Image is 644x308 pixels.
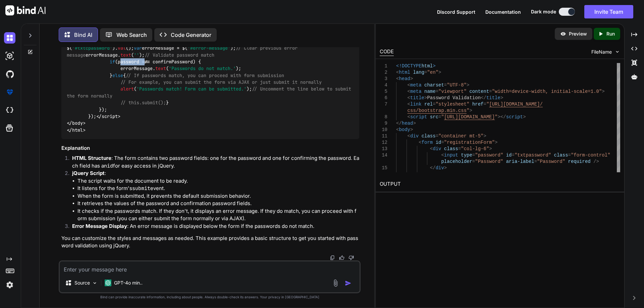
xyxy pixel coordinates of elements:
div: 9 [380,120,387,127]
span: id [506,152,512,158]
span: > [523,114,526,120]
span: < [407,89,410,94]
span: " [467,108,469,113]
span: if [110,59,115,65]
img: darkAi-studio [4,50,15,62]
span: placeholder [441,159,472,164]
img: premium [4,86,15,98]
span: = [435,89,438,94]
span: lang [413,70,424,75]
p: Bind can provide inaccurate information, including about people. Always double-check its answers.... [59,295,361,300]
div: 12 [380,139,387,146]
span: > [500,95,503,101]
span: "txtpassword" [515,152,551,158]
span: "stylesheet" [435,102,469,107]
span: css/bootstrap.min.css [407,108,466,113]
div: 4 [380,82,387,88]
span: > [469,108,472,113]
span: class [444,146,458,151]
span: meta [410,82,422,88]
img: githubDark [4,68,15,80]
span: = [489,89,492,94]
span: class [421,133,435,139]
span: Discord Support [437,9,475,15]
span: Documentation [485,9,521,15]
button: Invite Team [584,5,633,18]
span: > [602,89,604,94]
span: body [399,127,410,132]
img: cloudideIcon [4,105,15,116]
p: Code Generator [171,31,211,39]
span: /> [593,159,599,164]
span: < [430,146,432,151]
li: The script waits for the document to be ready. [77,177,359,185]
img: Pick Models [92,280,98,286]
span: > [424,95,427,101]
span: < [396,70,399,75]
span: < [407,82,410,88]
span: = [438,114,441,120]
img: dislike [348,255,354,260]
li: It retrieves the values of the password and confirmation password fields. [77,200,359,207]
div: 8 [380,114,387,120]
span: > [489,146,492,151]
span: script [410,114,427,120]
div: 5 [380,88,387,95]
img: settings [4,279,15,291]
span: < [441,152,444,158]
span: > [410,76,413,81]
span: src [430,114,438,120]
span: form [421,140,433,145]
span: </ [430,165,435,171]
img: GPT-4o mini [105,280,111,286]
span: "Password" [475,159,503,164]
span: > [438,70,441,75]
span: " [486,102,489,107]
p: You can customize the styles and messages as needed. This example provides a basic structure to g... [61,235,359,250]
p: : The form contains two password fields: one for the password and one for confirming the password... [72,155,359,170]
div: CODE [380,48,394,56]
code: submit [132,185,150,192]
span: "col-lg-6" [461,146,489,151]
p: Source [74,280,90,286]
span: < [407,95,410,101]
span: html [421,63,433,69]
span: [URL][DOMAIN_NAME] [444,114,495,120]
li: It listens for the form's event. [77,185,359,192]
span: "viewport" [438,89,467,94]
span: name [424,89,436,94]
span: = [534,159,537,164]
span: '#error-message' [187,45,230,51]
span: = [483,102,486,107]
span: body [72,120,83,126]
span: > [495,140,497,145]
div: 3 [380,76,387,82]
span: title [486,95,500,101]
span: < [396,127,399,132]
span: "UTF-8" [447,82,467,88]
p: GPT-4o min.. [114,280,143,286]
span: " [495,114,497,120]
img: preview [560,31,566,37]
div: 2 [380,69,387,76]
div: 15 [380,165,387,171]
span: = [512,152,514,158]
img: chevron down [614,49,620,55]
span: id [435,140,441,145]
span: "form-control" [571,152,610,158]
span: Dark mode [531,8,556,15]
img: attachment [332,279,339,287]
span: alert [120,86,134,92]
span: // For example, you can submit the form via AJAX or just submit it normally [120,79,322,85]
p: Run [606,30,615,37]
span: // Clear previous error message [67,45,300,58]
span: = [424,70,427,75]
span: "Password" [537,159,565,164]
img: Bind AI [5,5,46,15]
span: < [407,102,410,107]
span: var [134,45,142,51]
span: div [433,146,441,151]
h3: Explanation [61,144,359,152]
p: Bind AI [74,31,92,39]
span: required [568,159,590,164]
